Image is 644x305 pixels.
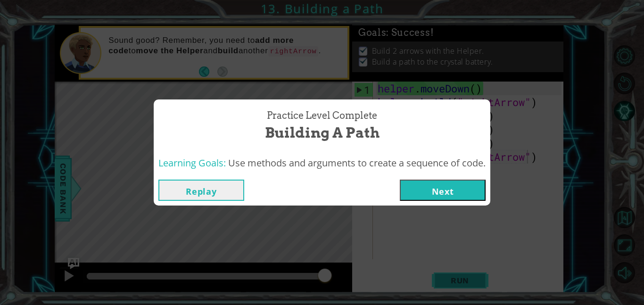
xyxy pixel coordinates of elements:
[265,123,380,143] span: Building a Path
[158,157,226,169] span: Learning Goals:
[228,157,486,169] span: Use methods and arguments to create a sequence of code.
[267,109,377,123] span: Practice Level Complete
[158,180,244,201] button: Replay
[400,180,486,201] button: Next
